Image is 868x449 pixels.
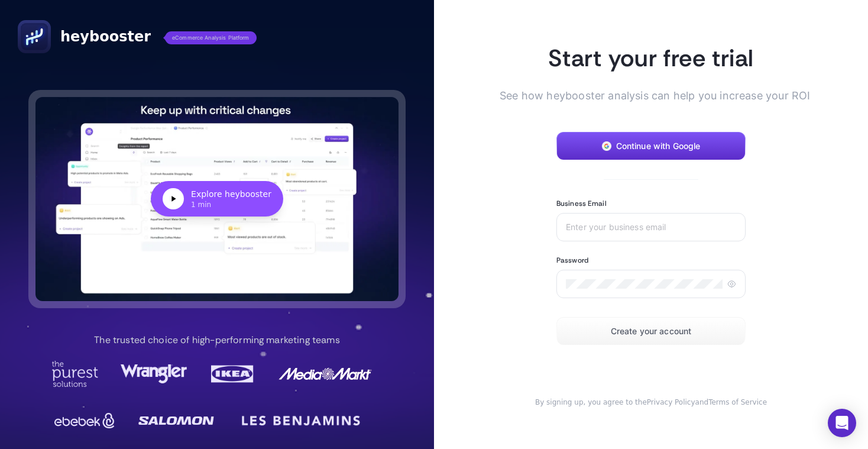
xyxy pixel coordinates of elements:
img: Purest [51,361,99,387]
span: By signing up, you agree to the [535,398,647,406]
img: Ikea [209,361,256,387]
div: and [519,398,783,407]
img: MediaMarkt [278,361,373,387]
div: Explore heybooster [191,188,271,200]
div: Open Intercom Messenger [828,409,856,437]
img: LesBenjamin [235,406,367,435]
span: See how heybooster analysis can help you increase your ROI [500,88,783,104]
span: Create your account [611,327,692,336]
label: Password [556,256,588,265]
span: Continue with Google [616,141,701,151]
span: heybooster [60,27,151,46]
span: eCommerce Analysis Platform [165,31,257,44]
input: Enter your business email [566,222,736,232]
button: Explore heybooster1 min [35,97,399,301]
div: 1 min [191,200,271,209]
img: Wrangler [121,361,187,387]
button: Continue with Google [556,132,746,160]
h1: Start your free trial [519,43,783,73]
img: Ebebek [51,409,118,432]
button: Create your account [556,317,746,345]
a: Privacy Policy [647,398,695,406]
p: The trusted choice of high-performing marketing teams [94,333,339,347]
a: Terms of Service [708,398,767,406]
label: Business Email [556,199,607,208]
a: heyboostereCommerce Analysis Platform [18,20,257,53]
img: Salomon [138,409,214,432]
